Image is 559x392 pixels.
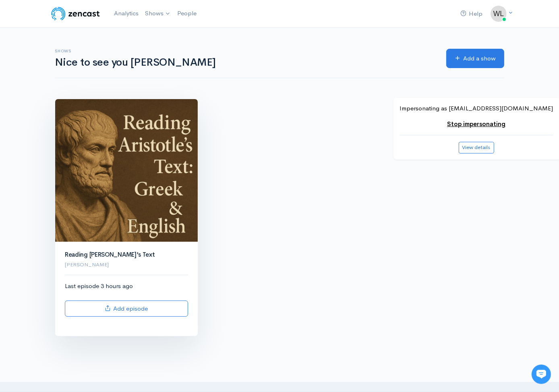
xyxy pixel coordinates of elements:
p: Impersonating as [EMAIL_ADDRESS][DOMAIN_NAME] [400,104,553,113]
a: Reading [PERSON_NAME]'s Text [65,251,155,258]
iframe: gist-messenger-bubble-iframe [532,365,551,384]
h1: Hi 👋 [12,39,149,52]
a: Stop impersonating [447,120,505,128]
h2: Just let us know if you need anything and we'll be happy to help! 🙂 [12,54,149,92]
img: Reading Aristotle's Text [55,99,198,242]
a: Help [457,5,486,23]
div: Last episode 3 hours ago [65,282,188,317]
h1: Nice to see you [PERSON_NAME] [55,57,437,68]
p: Find an answer quickly [11,138,150,148]
button: New conversation [12,107,149,123]
a: Add episode [65,301,188,317]
a: People [174,5,200,22]
a: Analytics [111,5,142,22]
h6: Shows [55,49,437,53]
img: ... [491,6,507,22]
input: Search articles [23,151,144,168]
button: View details [459,142,494,153]
span: New conversation [52,112,97,118]
a: Add a show [446,49,504,68]
img: ZenCast Logo [50,6,101,22]
p: [PERSON_NAME] [65,261,188,269]
a: Shows [142,5,174,23]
